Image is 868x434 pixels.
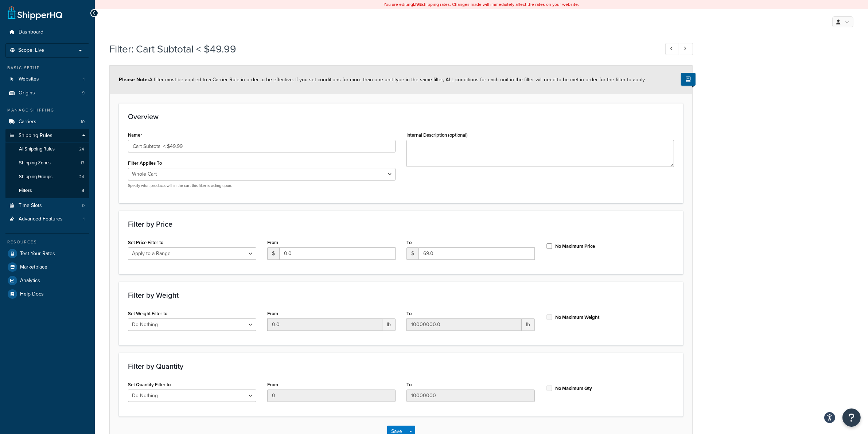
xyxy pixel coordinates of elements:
[19,174,52,180] span: Shipping Groups
[5,73,89,86] a: Websites1
[19,203,42,209] span: Time Slots
[109,42,652,56] h1: Filter: Cart Subtotal < $49.99
[665,43,680,55] a: Previous Record
[81,119,85,125] span: 10
[82,188,84,194] span: 4
[19,216,63,222] span: Advanced Features
[5,247,89,260] a: Test Your Rates
[119,76,149,83] strong: Please Note:
[406,132,468,138] label: Internal Description (optional)
[5,199,89,212] a: Time Slots0
[267,382,278,387] label: From
[5,65,89,71] div: Basic Setup
[5,212,89,226] a: Advanced Features1
[5,184,89,198] li: Filters
[406,311,412,316] label: To
[79,146,84,152] span: 24
[5,107,89,113] div: Manage Shipping
[842,408,861,427] button: Open Resource Center
[5,156,89,170] li: Shipping Zones
[406,240,412,245] label: To
[82,203,85,209] span: 0
[5,129,89,198] li: Shipping Rules
[267,240,278,245] label: From
[83,216,85,222] span: 1
[128,240,163,245] label: Set Price Filter to
[5,73,89,86] li: Websites
[128,160,162,166] label: Filter Applies To
[5,170,89,184] a: Shipping Groups24
[382,318,396,331] span: lb
[681,73,696,86] button: Show Help Docs
[413,1,422,8] b: LIVE
[128,362,674,370] h3: Filter by Quantity
[19,90,35,96] span: Origins
[5,288,89,301] a: Help Docs
[82,90,85,96] span: 9
[19,133,52,139] span: Shipping Rules
[79,174,84,180] span: 24
[19,188,32,194] span: Filters
[5,129,89,142] a: Shipping Rules
[19,160,51,166] span: Shipping Zones
[20,251,55,257] span: Test Your Rates
[128,220,674,228] h3: Filter by Price
[5,170,89,184] li: Shipping Groups
[555,385,592,392] label: No Maximum Qty
[81,160,84,166] span: 17
[5,115,89,129] li: Carriers
[5,86,89,100] a: Origins9
[19,29,43,35] span: Dashboard
[5,156,89,170] a: Shipping Zones17
[128,311,167,316] label: Set Weight Filter to
[406,247,419,260] span: $
[128,291,674,299] h3: Filter by Weight
[5,199,89,212] li: Time Slots
[267,247,279,260] span: $
[5,239,89,245] div: Resources
[5,212,89,226] li: Advanced Features
[267,311,278,316] label: From
[128,382,171,387] label: Set Quantity Filter to
[128,113,674,121] h3: Overview
[119,76,646,83] span: A filter must be applied to a Carrier Rule in order to be effective. If you set conditions for mo...
[19,146,55,152] span: All Shipping Rules
[5,86,89,100] li: Origins
[18,47,44,54] span: Scope: Live
[20,291,44,297] span: Help Docs
[19,119,36,125] span: Carriers
[5,142,89,156] a: AllShipping Rules24
[406,382,412,387] label: To
[555,243,595,250] label: No Maximum Price
[5,26,89,39] a: Dashboard
[20,264,47,270] span: Marketplace
[679,43,693,55] a: Next Record
[128,183,396,188] p: Specify what products within the cart this filter is acting upon.
[5,261,89,274] a: Marketplace
[128,132,142,138] label: Name
[19,76,39,82] span: Websites
[83,76,85,82] span: 1
[20,278,40,284] span: Analytics
[522,318,535,331] span: lb
[555,314,599,321] label: No Maximum Weight
[5,274,89,287] a: Analytics
[5,115,89,129] a: Carriers10
[5,184,89,198] a: Filters4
